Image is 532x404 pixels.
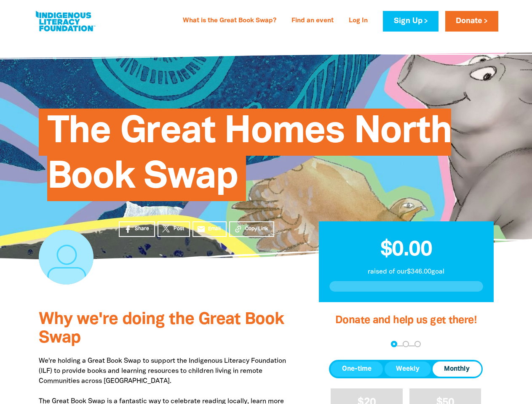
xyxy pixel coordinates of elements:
a: Share [119,221,155,237]
span: Post [174,225,184,233]
button: Weekly [385,361,431,377]
a: Log In [344,14,373,28]
span: Share [135,225,149,233]
span: Email [208,225,221,233]
span: Monthly [444,364,470,374]
a: What is the Great Book Swap? [178,14,281,28]
span: Why we're doing the Great Book Swap [39,312,284,346]
button: Navigate to step 3 of 3 to enter your payment details [414,341,421,347]
span: Copy Link [245,225,268,233]
button: Navigate to step 2 of 3 to enter your details [403,341,409,347]
span: The Great Homes North Book Swap [47,115,452,201]
span: Weekly [396,364,420,374]
span: Donate and help us get there! [335,316,477,325]
a: Post [158,221,190,237]
a: Find an event [286,14,339,28]
a: emailEmail [192,221,227,237]
button: Monthly [433,361,481,377]
div: Donation frequency [329,360,483,378]
span: One-time [342,364,372,374]
a: Donate [445,11,498,32]
button: Copy Link [229,221,274,237]
button: One-time [331,361,383,377]
span: $0.00 [380,240,432,260]
p: raised of our $346.00 goal [329,267,483,277]
i: email [197,225,206,234]
a: Sign Up [383,11,438,32]
button: Navigate to step 1 of 3 to enter your donation amount [391,341,397,347]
